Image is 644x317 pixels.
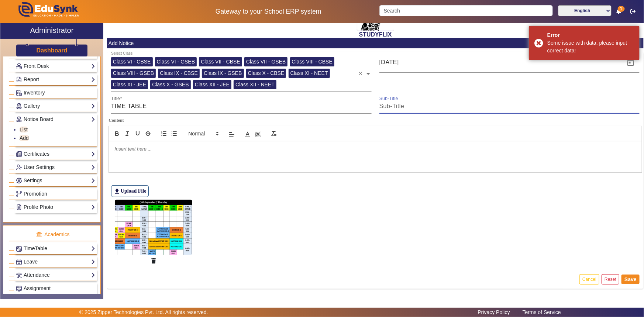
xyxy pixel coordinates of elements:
label: Upload File [111,185,149,197]
div: Class VIII - CBSE [290,57,334,66]
button: list: bullet [169,129,179,138]
input: Title [111,102,372,111]
img: Assignments.png [16,286,22,292]
a: Administrator [0,23,103,39]
div: Class XI - NEET [289,69,330,78]
div: Class IX - CBSE [158,69,200,78]
h2: Administrator [30,26,74,35]
a: Promotion [16,190,95,198]
img: 0127d0d6-1d6a-4fa5-92df-c5a7bbc4fc15 [115,200,192,255]
input: Search [379,5,552,16]
a: Dashboard [36,46,68,54]
a: Privacy Policy [474,307,514,317]
a: Assignment [16,284,95,293]
span: Promotion [24,191,47,197]
button: Reset [602,274,619,284]
mat-label: Title [111,96,120,101]
img: Inventory.png [16,90,22,96]
label: Content [109,117,642,124]
div: Class XII - NEET [234,80,276,89]
button: italic [122,129,132,138]
img: academic.png [36,231,42,238]
div: Select Class [111,51,132,56]
button: strike [143,129,153,138]
div: Class VII - GSEB [244,57,287,66]
button: Save [621,275,640,284]
input: Notice Date [379,58,621,67]
div: Class X - CBSE [246,69,286,78]
h2: STUDYFLIX [107,31,644,38]
button: clean [269,129,279,138]
a: List [20,127,28,132]
button: underline [132,129,143,138]
img: Branchoperations.png [16,191,22,197]
span: Clear all [359,66,365,78]
div: Class VI - GSEB [155,57,197,66]
button: Cancel [579,274,599,284]
h5: Gateway to your School ERP system [165,8,372,15]
span: Inventory [24,90,45,96]
div: Class XI - JEE [111,80,148,89]
a: Inventory [16,89,95,97]
div: Class IX - GSEB [202,69,244,78]
div: Class X - GSEB [150,80,191,89]
button: list: ordered [159,129,169,138]
a: Add [20,135,29,141]
span: 1 [618,6,625,12]
mat-icon: file_upload [113,187,121,195]
a: Terms of Service [519,307,565,317]
div: Class XII - JEE [193,80,231,89]
div: Error [547,31,634,39]
p: © 2025 Zipper Technologies Pvt. Ltd. All rights reserved. [79,309,208,316]
span: Assignment [24,285,51,291]
h3: Dashboard [37,47,68,54]
p: Academics [9,231,97,238]
div: Class VII - CBSE [199,57,242,66]
button: bold [112,129,122,138]
div: Class VI - CBSE [111,57,153,66]
mat-label: Sub-Title [379,96,398,101]
mat-card-header: Add Notice [107,38,644,48]
div: Some issue with data, please input correct data! [547,39,634,55]
div: Class VIII - GSEB [111,69,156,78]
button: Open calendar [622,54,640,71]
input: Sub-Title [379,102,640,111]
